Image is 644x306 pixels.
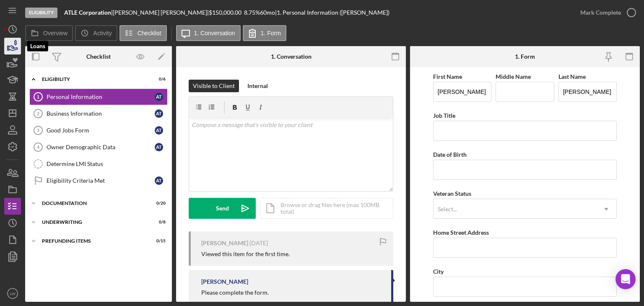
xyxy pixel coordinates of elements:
div: 8.75 % [244,9,260,16]
div: Business Information [47,110,155,117]
div: Eligibility [25,8,57,18]
time: 2025-08-20 21:42 [249,240,268,246]
label: Home Street Address [433,229,489,236]
button: Visible to Client [189,80,239,92]
a: 1Personal Informationat [29,88,168,105]
div: [PERSON_NAME] [201,240,248,246]
div: 1. Conversation [271,53,312,60]
div: Viewed this item for the first time. [201,251,290,257]
a: 4Owner Demographic Dataat [29,139,168,156]
div: a t [155,93,163,101]
div: a t [155,143,163,151]
button: Overview [25,25,73,41]
div: Determine LMI Status [47,161,167,167]
div: 0 / 8 [151,220,166,225]
a: 2Business Informationat [29,105,168,122]
div: a t [155,126,163,135]
div: Mark Complete [580,4,621,21]
label: Middle Name [496,73,531,80]
label: Job Title [433,112,455,119]
label: Date of Birth [433,151,467,158]
div: Checklist [86,53,111,60]
button: Activity [75,25,117,41]
div: Please complete the form. [201,289,269,296]
div: 0 / 20 [151,201,166,206]
div: Good Jobs Form [47,127,155,134]
div: 0 / 15 [151,239,166,244]
a: Eligibility Criteria Metat [29,172,168,189]
div: Prefunding Items [42,239,145,244]
div: | [64,9,113,16]
label: Overview [43,30,68,36]
div: a t [155,109,163,118]
div: a t [155,176,163,185]
div: 60 mo [260,9,275,16]
label: Checklist [138,30,161,36]
text: LW [10,291,16,296]
div: 1. Form [515,53,535,60]
a: 3Good Jobs Format [29,122,168,139]
label: Activity [93,30,112,36]
button: 1. Form [243,25,286,41]
button: Internal [243,80,272,92]
button: Mark Complete [572,4,640,21]
tspan: 4 [37,145,40,150]
div: Underwriting [42,220,145,225]
div: | 1. Personal Information ([PERSON_NAME]) [275,9,390,16]
a: Determine LMI Status [29,156,168,172]
label: Last Name [558,73,586,80]
button: Send [189,198,256,219]
div: Eligibility Criteria Met [47,177,155,184]
label: First Name [433,73,462,80]
div: Open Intercom Messenger [615,269,636,289]
div: Send [216,198,229,219]
button: 1. Conversation [176,25,241,41]
div: Select... [438,206,457,213]
div: Personal Information [47,93,155,100]
div: Eligibility [42,77,145,82]
tspan: 2 [37,111,39,116]
div: Owner Demographic Data [47,144,155,150]
tspan: 3 [37,128,39,133]
div: [PERSON_NAME] [PERSON_NAME] | [113,9,209,16]
div: Documentation [42,201,145,206]
button: Checklist [119,25,167,41]
label: City [433,268,444,275]
div: $150,000.00 [209,9,244,16]
tspan: 1 [37,94,39,99]
div: Internal [247,80,268,92]
div: [PERSON_NAME] [201,278,248,285]
div: Visible to Client [193,80,235,92]
div: 0 / 6 [151,77,166,82]
button: LW [4,285,21,302]
b: ATLE Corporation [64,9,111,16]
label: 1. Form [261,30,281,36]
label: 1. Conversation [194,30,235,36]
